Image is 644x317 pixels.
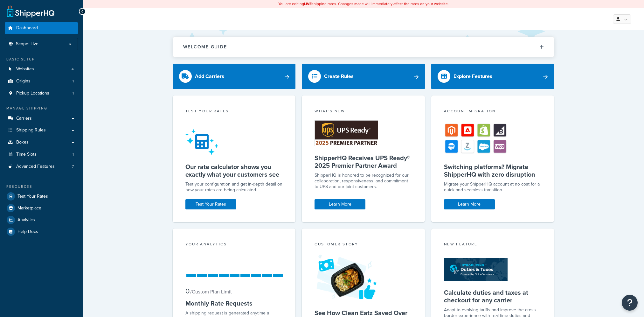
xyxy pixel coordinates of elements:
span: Advanced Features [16,164,55,169]
span: Pickup Locations [16,91,49,96]
span: 1 [73,79,74,84]
span: Carriers [16,116,32,121]
div: Create Rules [324,72,354,81]
small: / Custom Plan Limit [190,288,232,295]
a: Carriers [5,113,78,124]
a: Analytics [5,214,78,226]
div: Test your rates [185,108,283,116]
div: New Feature [444,241,542,249]
span: 1 [73,152,74,157]
button: Welcome Guide [173,37,554,57]
div: Customer Story [315,241,412,249]
span: 4 [72,67,74,72]
a: Learn More [444,199,495,209]
a: Origins1 [5,75,78,87]
div: Manage Shipping [5,106,78,111]
div: Resources [5,184,78,189]
span: 1 [73,91,74,96]
div: Your Analytics [185,241,283,249]
span: Shipping Rules [16,128,46,133]
a: Pickup Locations1 [5,88,78,99]
a: Test Your Rates [185,199,236,209]
span: Websites [16,67,34,72]
a: Dashboard [5,22,78,34]
span: Boxes [16,140,29,145]
a: Shipping Rules [5,124,78,136]
a: Boxes [5,137,78,148]
div: Basic Setup [5,57,78,62]
span: Test Your Rates [17,194,48,199]
h5: Monthly Rate Requests [185,299,283,307]
li: Origins [5,75,78,87]
span: Help Docs [17,229,38,235]
div: Migrate your ShipperHQ account at no cost for a quick and seamless transition. [444,181,542,193]
li: Advanced Features [5,161,78,173]
a: Test Your Rates [5,191,78,202]
a: Explore Features [431,64,554,89]
div: Test your configuration and get in-depth detail on how your rates are being calculated. [185,181,283,193]
b: LIVE [304,1,312,7]
a: Add Carriers [173,64,296,89]
a: Time Slots1 [5,149,78,160]
a: Learn More [315,199,365,209]
span: 0 [185,286,190,296]
h5: Calculate duties and taxes at checkout for any carrier [444,289,542,304]
a: Websites4 [5,63,78,75]
h5: Switching platforms? Migrate ShipperHQ with zero disruption [444,163,542,178]
span: Marketplace [17,206,41,211]
a: Advanced Features7 [5,161,78,173]
span: Analytics [17,217,35,223]
h5: Our rate calculator shows you exactly what your customers see [185,163,283,178]
li: Time Slots [5,149,78,160]
a: Marketplace [5,202,78,214]
span: Scope: Live [16,41,38,47]
a: Create Rules [302,64,425,89]
button: Open Resource Center [622,295,638,311]
div: Explore Features [454,72,492,81]
div: What's New [315,108,412,116]
div: Add Carriers [195,72,224,81]
div: Account Migration [444,108,542,116]
h2: Welcome Guide [183,45,227,49]
span: 7 [72,164,74,169]
a: Help Docs [5,226,78,237]
p: ShipperHQ is honored to be recognized for our collaboration, responsiveness, and commitment to UP... [315,173,412,190]
span: Time Slots [16,152,37,157]
h5: ShipperHQ Receives UPS Ready® 2025 Premier Partner Award [315,154,412,169]
li: Websites [5,63,78,75]
span: Dashboard [16,25,38,31]
span: Origins [16,79,31,84]
li: Pickup Locations [5,88,78,99]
